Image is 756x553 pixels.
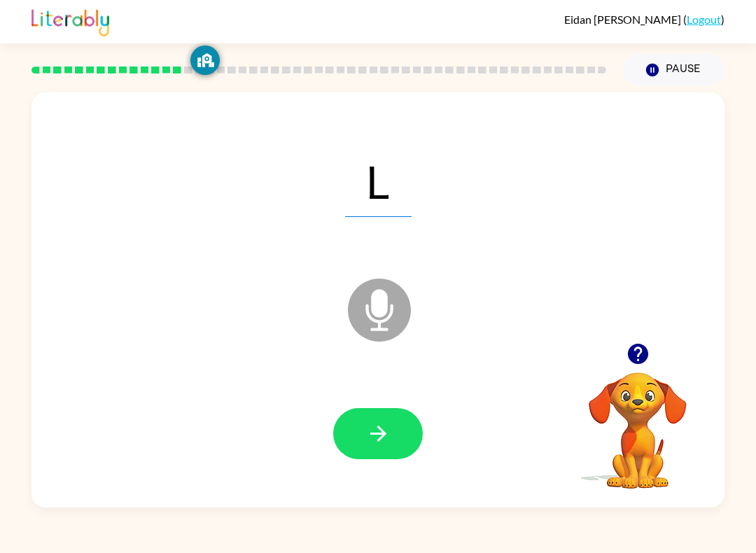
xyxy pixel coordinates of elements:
[190,45,220,75] button: GoGuardian Privacy Information
[687,13,721,26] a: Logout
[568,351,708,491] video: Your browser must support playing .mp4 files to use Literably. Please try using another browser.
[564,13,724,26] div: ( )
[31,6,109,36] img: Literably
[564,13,683,26] span: Eidan [PERSON_NAME]
[345,144,412,217] span: L
[623,54,724,86] button: Pause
